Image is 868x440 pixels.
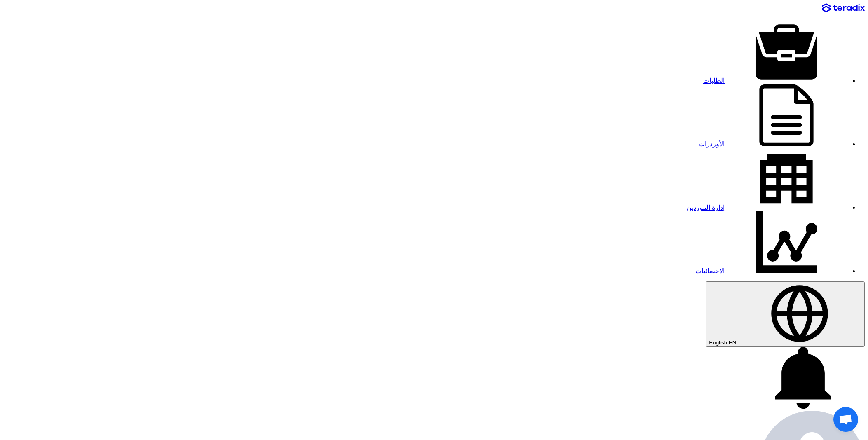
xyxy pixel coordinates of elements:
a: الطلبات [703,77,848,84]
div: Open chat [833,407,858,432]
a: إدارة الموردين [687,204,848,211]
span: English [709,339,727,346]
button: English EN [706,281,865,347]
a: الأوردرات [699,140,848,147]
span: EN [729,339,737,346]
a: الاحصائيات [695,267,848,274]
img: Teradix logo [822,3,865,13]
